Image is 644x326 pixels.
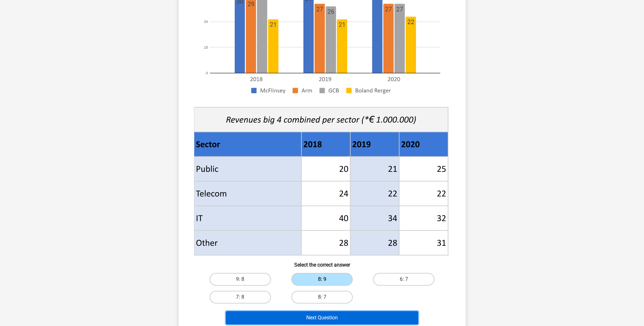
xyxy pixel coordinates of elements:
[189,257,455,268] h6: Select the correct answer
[226,311,418,324] button: Next Question
[291,291,353,303] label: 8: 7
[210,291,271,303] label: 7: 8
[291,273,353,286] label: 8: 9
[373,273,434,286] label: 6: 7
[210,273,271,286] label: 9: 8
